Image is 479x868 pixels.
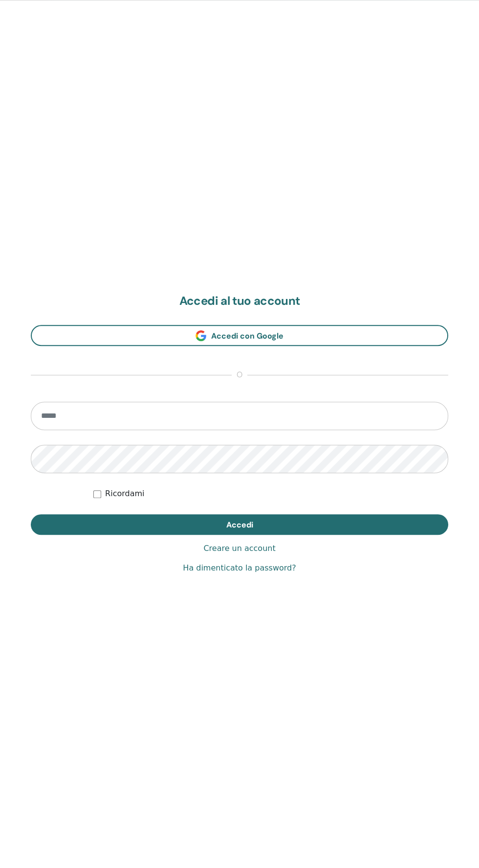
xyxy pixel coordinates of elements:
span: Accedi [226,520,253,530]
div: Keep me authenticated indefinitely or until I manually logout [93,488,448,500]
label: Ricordami [105,488,144,500]
a: Ha dimenticato la password? [183,562,296,574]
span: Accedi con Google [211,331,283,341]
h2: Accedi al tuo account [31,294,448,308]
a: Accedi con Google [31,325,448,346]
a: Creare un account [203,543,275,554]
span: o [232,369,247,381]
button: Accedi [31,514,448,535]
